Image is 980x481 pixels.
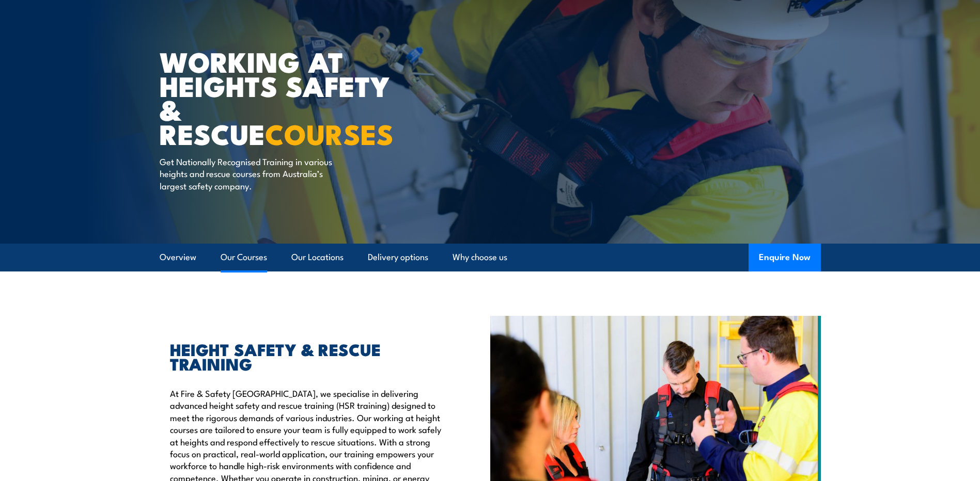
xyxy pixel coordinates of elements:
strong: COURSES [265,111,394,154]
a: Overview [160,244,196,271]
a: Our Courses [221,244,267,271]
a: Our Locations [291,244,344,271]
h2: HEIGHT SAFETY & RESCUE TRAINING [170,342,443,371]
a: Delivery options [368,244,428,271]
h1: WORKING AT HEIGHTS SAFETY & RESCUE [160,49,415,146]
p: Get Nationally Recognised Training in various heights and rescue courses from Australia’s largest... [160,155,348,191]
a: Why choose us [453,244,507,271]
button: Enquire Now [749,244,821,271]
